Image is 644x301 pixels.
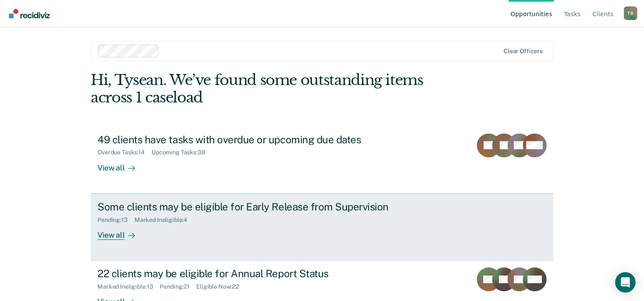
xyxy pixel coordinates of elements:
div: View all [97,223,145,240]
div: Upcoming Tasks : 38 [152,149,212,156]
div: View all [97,156,145,173]
div: 49 clients have tasks with overdue or upcoming due dates [97,133,396,146]
div: Eligible Now : 22 [196,283,246,290]
div: Some clients may be eligible for Early Release from Supervision [97,201,396,213]
div: Pending : 13 [97,216,135,224]
img: Recidiviz [9,9,50,18]
div: Open Intercom Messenger [615,272,635,292]
div: Clear officers [504,48,543,55]
button: Profile dropdown button [624,6,637,20]
div: Pending : 21 [160,283,196,290]
div: T B [624,6,637,20]
a: 49 clients have tasks with overdue or upcoming due datesOverdue Tasks:14Upcoming Tasks:38View all [91,127,553,193]
div: Marked Ineligible : 4 [135,216,194,224]
a: Some clients may be eligible for Early Release from SupervisionPending:13Marked Ineligible:4View all [91,193,553,261]
div: Overdue Tasks : 14 [97,149,152,156]
div: Hi, Tysean. We’ve found some outstanding items across 1 caseload [91,71,461,106]
div: Marked Ineligible : 13 [97,283,160,290]
div: 22 clients may be eligible for Annual Report Status [97,267,396,280]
